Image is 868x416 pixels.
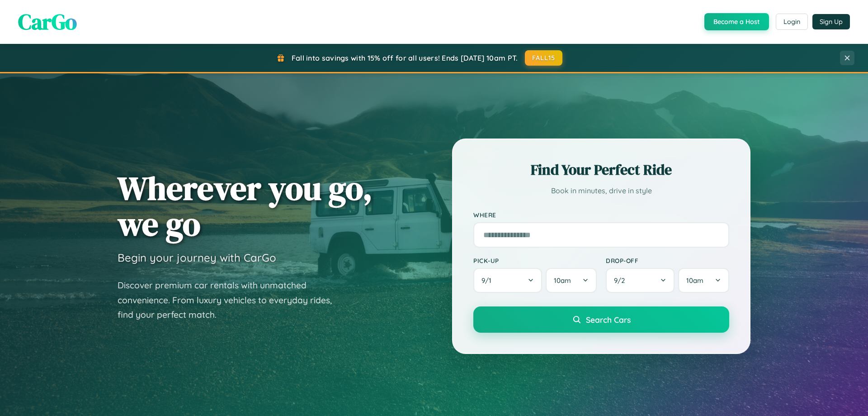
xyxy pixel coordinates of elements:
[473,160,729,180] h2: Find Your Perfect Ride
[678,268,729,293] button: 10am
[481,276,496,285] span: 9 / 1
[554,276,571,285] span: 10am
[473,184,729,197] p: Book in minutes, drive in style
[614,276,629,285] span: 9 / 2
[546,268,597,293] button: 10am
[586,315,631,325] span: Search Cars
[118,170,373,242] h1: Wherever you go, we go
[118,278,344,322] p: Discover premium car rentals with unmatched convenience. From luxury vehicles to everyday rides, ...
[292,53,518,62] span: Fall into savings with 15% off for all users! Ends [DATE] 10am PT.
[18,7,77,37] span: CarGo
[118,251,276,264] h3: Begin your journey with CarGo
[812,14,850,29] button: Sign Up
[473,257,597,264] label: Pick-up
[473,306,729,333] button: Search Cars
[606,257,729,264] label: Drop-off
[704,13,769,30] button: Become a Host
[525,50,563,66] button: FALL15
[473,268,542,293] button: 9/1
[606,268,675,293] button: 9/2
[776,14,808,30] button: Login
[473,211,729,219] label: Where
[686,276,703,285] span: 10am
